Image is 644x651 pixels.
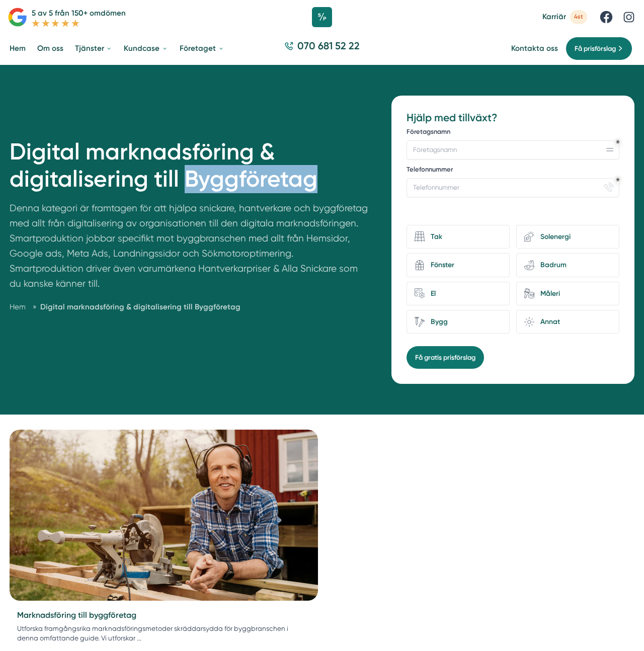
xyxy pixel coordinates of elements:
input: Företagsnamn [407,140,619,159]
a: Om oss [35,36,65,61]
a: Kontakta oss [511,44,558,53]
span: 4st [570,10,587,24]
nav: Breadcrumb [10,301,368,313]
span: 070 681 52 22 [297,39,360,53]
h1: Digital marknadsföring & digitalisering till Byggföretag [10,138,368,201]
a: 070 681 52 22 [281,39,364,58]
a: Företaget [178,36,226,61]
button: Få gratis prisförslag [407,346,484,369]
label: Företagsnamn [407,127,619,138]
p: 5 av 5 från 150+ omdömen [32,7,126,19]
a: Digital marknadsföring & digitalisering till Byggföretag [40,302,240,311]
div: Obligatoriskt [616,140,620,144]
span: » [33,301,36,313]
span: Få prisförslag [575,43,616,54]
a: Tjänster [73,36,114,61]
p: Utforska framgångsrika marknadsföringsmetoder skräddarsydda för byggbranschen i denna omfattande ... [17,624,310,643]
a: Hem [8,36,28,61]
p: Denna kategori är framtagen för att hjälpa snickare, hantverkare och byggföretag med allt från di... [10,201,368,296]
h3: Hjälp med tillväxt? [407,111,619,125]
div: Obligatoriskt [616,178,620,182]
a: Få prisförslag [566,37,632,60]
span: Karriär [542,12,566,22]
a: Kundcase [122,36,170,61]
a: Hem [10,302,26,311]
label: Telefonnummer [407,165,619,176]
a: Karriär 4st [542,10,587,24]
img: Leads till Byggföretag, SEO till Byggföretag, Google Ads till Byggföretag, Kunder [10,430,318,601]
a: Marknadsföring till byggföretag [17,610,136,620]
input: Telefonnummer [407,178,619,197]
